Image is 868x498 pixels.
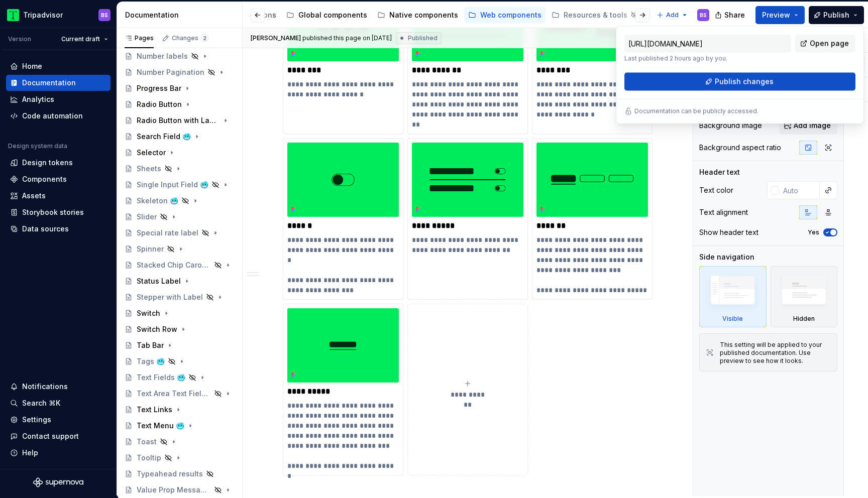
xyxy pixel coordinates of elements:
a: Code automation [6,108,111,124]
img: 0ed0e8b8-9446-497d-bad0-376821b19aa5.png [7,9,19,21]
div: Version [8,35,31,43]
a: Switch [121,305,238,321]
a: Text Fields 🥶 [121,369,238,386]
button: Contact support [6,428,111,444]
input: Auto [779,181,820,199]
div: Radio Button [137,99,182,109]
a: Number Pagination [121,64,238,80]
div: Storybook stories [22,207,84,217]
button: Current draft [57,32,113,46]
a: Stacked Chip Carousel 🥶 [121,257,238,273]
p: Documentation can be publicly accessed. [634,107,758,115]
div: Design tokens [22,158,73,168]
span: Open page [810,39,849,49]
a: Number labels [121,48,238,64]
div: Toast [137,437,157,447]
a: Text Menu 🥶 [121,418,238,434]
div: Home [22,61,42,71]
div: Hidden [793,315,815,323]
div: Status Label [137,276,181,286]
button: Add [654,8,691,22]
a: Open page [795,35,855,53]
div: Number labels [137,51,188,61]
div: Stepper with Label [137,292,203,302]
a: Progress Bar [121,80,238,96]
a: Analytics [6,91,111,107]
img: 7d42327e-d081-46ae-a0c3-7c81ce9615c7.png [412,143,523,217]
a: Spinner [121,241,238,257]
div: Documentation [125,10,238,20]
a: Radio Button with Label [121,112,238,129]
span: Preview [762,10,790,20]
div: Text Links [137,405,172,415]
div: Value Prop Message 🥶 [137,485,211,495]
div: Visible [722,315,743,323]
a: Global components [282,7,371,23]
div: Design system data [8,142,67,150]
div: Settings [22,415,51,425]
div: Text Area Text Field 🥶 [137,389,211,399]
div: Assets [22,191,46,201]
label: Yes [808,228,819,236]
button: TripadvisorBS [2,4,115,26]
a: Assets [6,188,111,204]
a: Stepper with Label [121,289,238,305]
a: Design tokens [6,155,111,171]
a: Toast [121,434,238,450]
a: Sheets [121,161,238,177]
a: Radio Button [121,96,238,112]
div: Tripadvisor [23,10,63,20]
div: Skeleton 🥶 [137,196,178,206]
div: Native components [389,10,458,20]
button: Publish changes [624,73,855,91]
a: Native components [373,7,462,23]
div: Hidden [771,266,838,327]
p: Last published 2 hours ago by you. [624,55,791,63]
span: Add image [794,120,831,131]
a: Home [6,58,111,74]
button: Add image [779,116,837,135]
a: Switch Row [121,321,238,337]
a: Tab Bar [121,337,238,353]
div: Help [22,448,38,458]
a: Single Input Field 🥶 [121,177,238,193]
div: Text color [699,185,733,195]
div: Background image [699,120,762,131]
a: Web components [464,7,546,23]
div: Pages [125,34,154,42]
div: Text Menu 🥶 [137,421,184,431]
div: Notifications [22,382,68,392]
a: Text Area Text Field 🥶 [121,386,238,402]
div: BS [700,11,707,19]
a: Typeahead results [121,466,238,482]
a: Special rate label [121,225,238,241]
div: Progress Bar [137,83,181,93]
svg: Supernova Logo [33,477,83,487]
div: Tooltip [137,453,161,463]
div: Switch [137,308,160,318]
div: Web components [480,10,541,20]
div: Typeahead results [137,469,203,479]
span: Add [666,11,679,19]
a: Documentation [6,75,111,91]
div: Background aspect ratio [699,143,781,153]
div: Single Input Field 🥶 [137,180,208,190]
a: Skeleton 🥶 [121,193,238,209]
div: Special rate label [137,228,198,238]
button: Notifications [6,379,111,395]
a: Text Links [121,402,238,418]
a: Resources & tools [548,7,642,23]
div: Data sources [22,224,69,234]
div: Selector [137,148,166,158]
span: 2 [200,34,208,42]
span: Publish changes [715,77,774,87]
div: Stacked Chip Carousel 🥶 [137,260,211,270]
div: Search ⌘K [22,398,60,408]
div: Text alignment [699,207,748,217]
span: Publish [823,10,849,20]
div: Tab Bar [137,340,164,350]
button: Search ⌘K [6,395,111,411]
div: Show header text [699,227,758,237]
div: Header text [699,167,740,177]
